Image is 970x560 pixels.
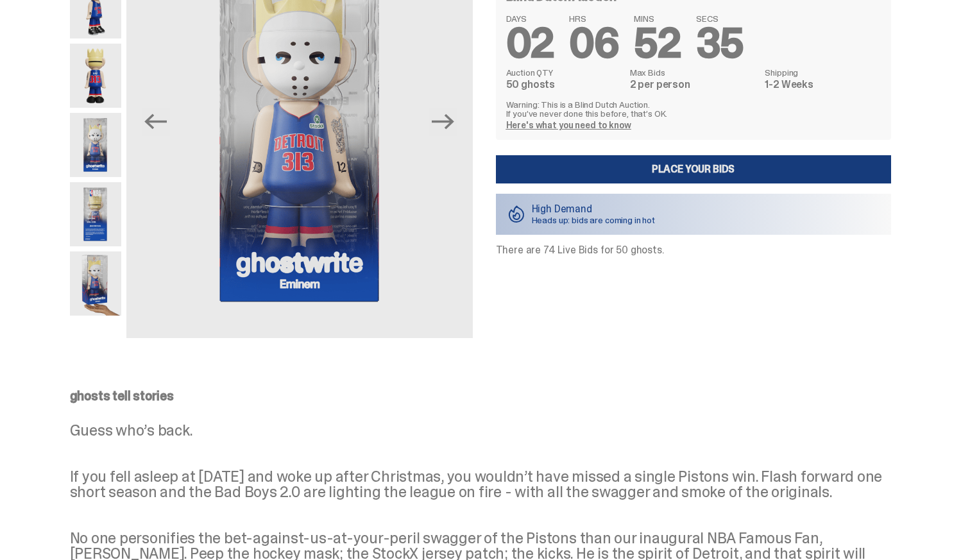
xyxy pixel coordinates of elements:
[696,17,744,70] span: 35
[70,251,121,316] img: eminem%20scale.png
[506,80,622,90] dd: 50 ghosts
[506,100,881,118] p: Warning: This is a Blind Dutch Auction. If you’ve never done this before, that’s OK.
[142,108,170,136] button: Previous
[630,68,758,77] dt: Max Bids
[70,389,891,402] p: ghosts tell stories
[765,80,880,90] dd: 1-2 Weeks
[496,155,891,183] a: Place your Bids
[532,204,656,214] p: High Demand
[506,17,554,70] span: 02
[634,17,681,70] span: 52
[506,68,622,77] dt: Auction QTY
[569,14,618,23] span: HRS
[496,245,891,255] p: There are 74 Live Bids for 50 ghosts.
[532,216,656,225] p: Heads up: bids are coming in hot
[696,14,744,23] span: SECS
[765,68,880,77] dt: Shipping
[506,119,631,131] a: Here's what you need to know
[70,44,121,108] img: Copy%20of%20Eminem_NBA_400_6.png
[506,14,554,23] span: DAYS
[70,113,121,177] img: Eminem_NBA_400_12.png
[630,80,758,90] dd: 2 per person
[70,182,121,246] img: Eminem_NBA_400_13.png
[569,17,618,70] span: 06
[634,14,681,23] span: MINS
[429,108,457,136] button: Next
